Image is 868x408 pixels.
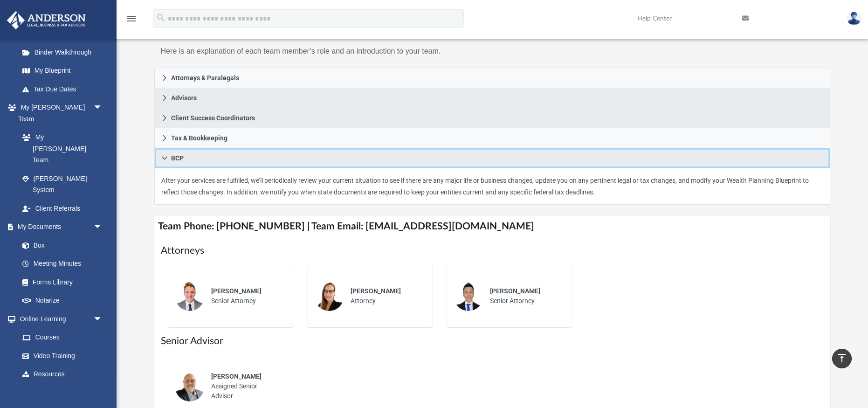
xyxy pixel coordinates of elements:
a: menu [126,18,137,24]
a: My Blueprint [13,62,112,80]
span: [PERSON_NAME] [351,287,401,295]
div: Assigned Senior Advisor [205,365,286,408]
a: Attorneys & Paralegals [154,68,831,88]
div: Attorney [344,280,426,312]
span: arrow_drop_down [93,310,112,329]
img: thumbnail [175,281,205,311]
a: Courses [13,328,112,347]
div: BCP [154,168,831,205]
a: BCP [154,148,831,168]
a: [PERSON_NAME] System [13,169,112,199]
span: Attorneys & Paralegals [171,75,239,81]
a: Meeting Minutes [13,255,112,273]
img: thumbnail [454,281,483,311]
span: Tax & Bookkeeping [171,135,227,141]
i: vertical_align_top [836,353,847,364]
img: thumbnail [175,372,205,401]
a: Advisors [154,88,831,108]
h4: Team Phone: [PHONE_NUMBER] | Team Email: [EMAIL_ADDRESS][DOMAIN_NAME] [154,216,831,237]
div: Senior Attorney [483,280,565,312]
a: Forms Library [13,273,107,291]
a: My Documentsarrow_drop_down [7,218,112,236]
span: BCP [171,155,184,161]
span: [PERSON_NAME] [211,287,262,295]
a: Binder Walkthrough [13,43,117,62]
a: My [PERSON_NAME] Teamarrow_drop_down [7,98,112,128]
i: search [156,13,166,23]
span: [PERSON_NAME] [490,287,540,295]
a: vertical_align_top [832,349,852,368]
a: Video Training [13,346,107,365]
a: Box [13,236,107,255]
a: My [PERSON_NAME] Team [13,128,107,170]
a: Online Learningarrow_drop_down [7,310,112,328]
a: Client Success Coordinators [154,108,831,128]
a: Resources [13,365,112,384]
img: User Pic [847,12,861,25]
span: Client Success Coordinators [171,115,255,121]
h1: Senior Advisor [161,334,824,348]
span: arrow_drop_down [93,218,112,237]
p: Here is an explanation of each team member’s role and an introduction to your team. [161,45,486,58]
a: Tax & Bookkeeping [154,128,831,148]
a: Notarize [13,291,112,310]
span: [PERSON_NAME] [211,373,262,380]
img: Anderson Advisors Platinum Portal [4,11,89,29]
p: After your services are fulfilled, we’ll periodically review your current situation to see if the... [161,175,824,198]
span: arrow_drop_down [93,98,112,118]
i: menu [126,13,137,24]
a: Tax Due Dates [13,80,117,98]
a: Client Referrals [13,199,112,218]
span: Advisors [171,95,197,101]
div: Senior Attorney [205,280,286,312]
h1: Attorneys [161,244,824,257]
img: thumbnail [314,281,344,311]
